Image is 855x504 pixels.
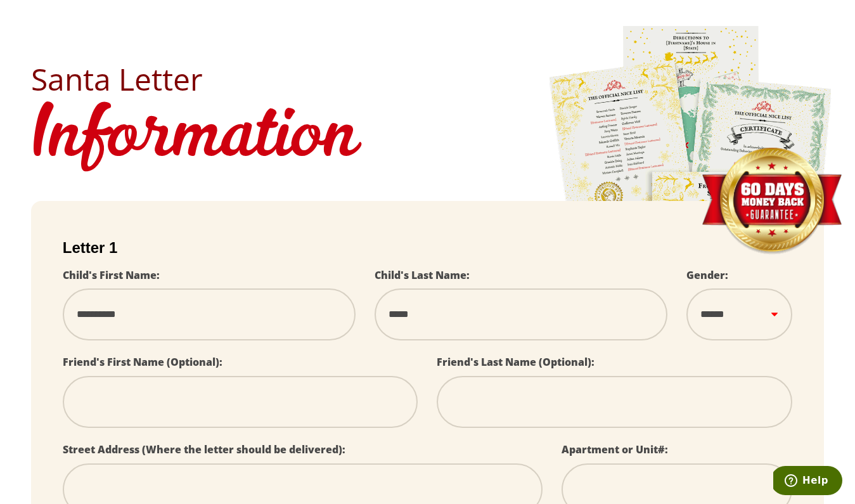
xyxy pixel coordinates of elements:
[773,466,842,498] iframe: Opens a widget where you can find more information
[63,239,793,257] h2: Letter 1
[437,355,595,369] label: Friend's Last Name (Optional):
[548,24,833,378] img: letters.png
[31,64,825,94] h2: Santa Letter
[63,355,222,369] label: Friend's First Name (Optional):
[700,147,843,255] img: Money Back Guarantee
[562,443,668,456] label: Apartment or Unit#:
[31,94,825,182] h1: Information
[375,268,470,282] label: Child's Last Name:
[63,268,160,282] label: Child's First Name:
[686,268,728,282] label: Gender:
[63,443,345,456] label: Street Address (Where the letter should be delivered):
